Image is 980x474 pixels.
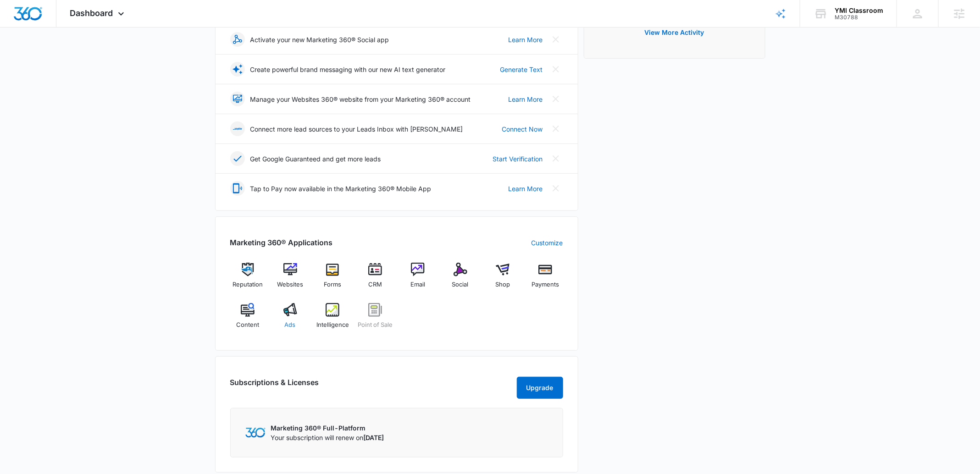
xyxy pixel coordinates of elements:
[315,303,350,336] a: Intelligence
[250,184,432,193] p: Tap to Pay now available in the Marketing 360® Mobile App
[548,62,563,77] button: Close
[502,124,543,134] a: Connect Now
[500,65,543,74] a: Generate Text
[548,121,563,136] button: Close
[272,303,308,336] a: Ads
[485,263,520,296] a: Shop
[324,280,341,289] span: Forms
[509,184,543,193] a: Learn More
[250,65,446,74] p: Create powerful brand messaging with our new AI text generator
[835,14,883,21] div: account id
[548,92,563,106] button: Close
[230,377,319,395] h2: Subscriptions & Licenses
[358,320,393,330] span: Point of Sale
[443,263,478,296] a: Social
[233,280,263,289] span: Reputation
[230,237,333,248] h2: Marketing 360® Applications
[230,303,266,336] a: Content
[316,320,349,330] span: Intelligence
[509,35,543,44] a: Learn More
[509,94,543,104] a: Learn More
[271,433,384,442] p: Your subscription will renew on
[532,280,559,289] span: Payments
[315,263,350,296] a: Forms
[835,7,883,14] div: account name
[400,263,436,296] a: Email
[452,280,469,289] span: Social
[250,124,463,134] p: Connect more lead sources to your Leads Inbox with [PERSON_NAME]
[532,238,563,248] a: Customize
[245,428,266,437] img: Marketing 360 Logo
[236,320,259,330] span: Content
[358,263,393,296] a: CRM
[250,94,471,104] p: Manage your Websites 360® website from your Marketing 360® account
[285,320,296,330] span: Ads
[368,280,382,289] span: CRM
[70,8,113,18] span: Dashboard
[636,22,714,44] button: View More Activity
[495,280,510,289] span: Shop
[548,32,563,47] button: Close
[250,154,381,164] p: Get Google Guaranteed and get more leads
[493,154,543,164] a: Start Verification
[230,263,266,296] a: Reputation
[250,35,389,44] p: Activate your new Marketing 360® Social app
[358,303,393,336] a: Point of Sale
[410,280,425,289] span: Email
[277,280,303,289] span: Websites
[517,377,563,399] button: Upgrade
[271,423,384,433] p: Marketing 360® Full-Platform
[548,151,563,166] button: Close
[364,434,384,441] span: [DATE]
[272,263,308,296] a: Websites
[548,181,563,196] button: Close
[528,263,563,296] a: Payments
